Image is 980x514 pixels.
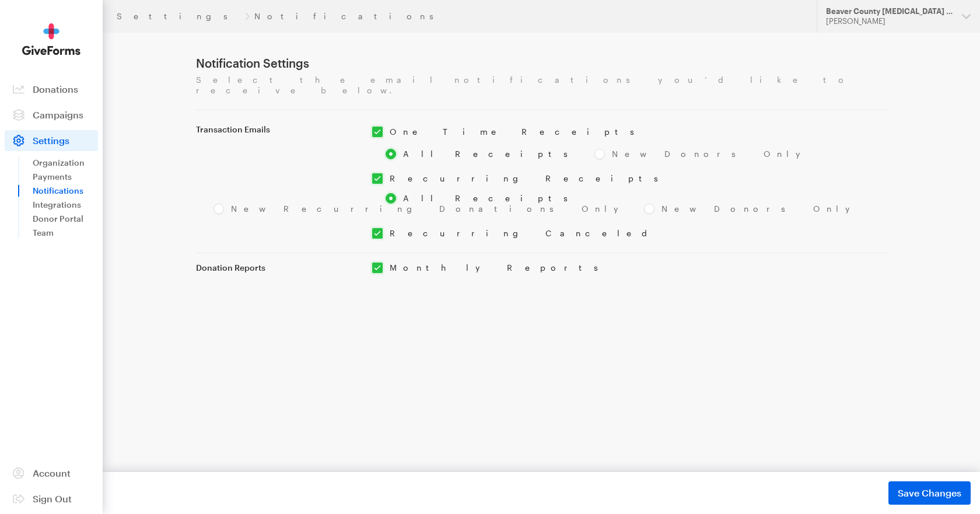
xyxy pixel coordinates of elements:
a: Organization [33,156,98,170]
p: Select the email notifications you’d like to receive below. [196,75,887,96]
span: Campaigns [33,109,83,120]
label: Transaction Emails [196,124,358,135]
a: Settings [117,12,240,21]
a: Campaigns [5,104,98,125]
h1: Notification Settings [196,56,887,70]
a: Settings [5,130,98,151]
a: Team [33,226,98,240]
a: Donations [5,79,98,100]
a: Notifications [33,184,98,198]
span: Donations [33,83,78,95]
a: Donor Portal [33,212,98,226]
a: Integrations [33,198,98,212]
img: GiveForms [22,23,80,55]
span: Settings [33,135,69,146]
label: Donation Reports [196,263,358,273]
a: Payments [33,170,98,184]
div: Beaver County [MEDICAL_DATA] & Heart Association [826,6,953,16]
div: [PERSON_NAME] [826,16,953,26]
